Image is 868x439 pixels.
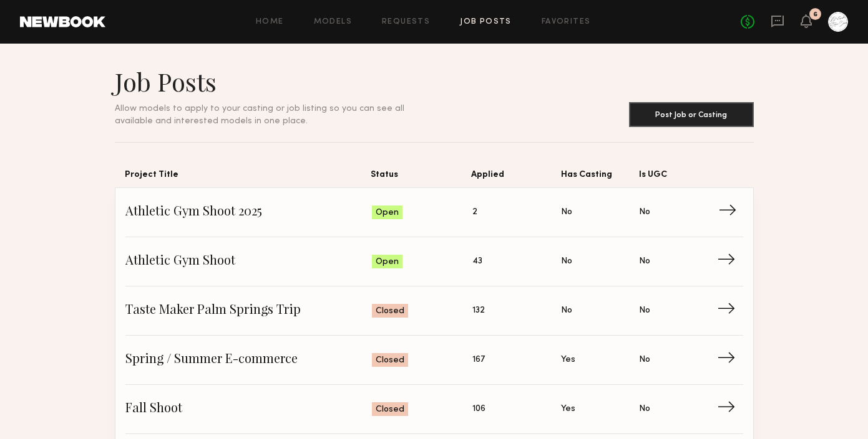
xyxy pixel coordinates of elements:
span: Applied [471,168,560,187]
span: No [561,205,572,219]
span: Taste Maker Palm Springs Trip [125,301,373,320]
span: Closed [376,404,404,416]
span: → [717,351,743,369]
span: Open [376,256,399,268]
span: 167 [472,353,485,367]
span: No [639,255,650,268]
a: Spring / Summer E-commerceClosed167YesNo→ [125,336,743,385]
a: Home [256,18,284,26]
a: Requests [382,18,430,26]
span: Is UGC [639,168,718,187]
a: Favorites [542,18,591,26]
a: Athletic Gym ShootOpen43NoNo→ [125,237,743,286]
span: Allow models to apply to your casting or job listing so you can see all available and interested ... [115,105,404,125]
span: 43 [472,255,482,268]
span: No [639,402,650,416]
span: 132 [472,304,485,318]
span: Yes [561,353,575,367]
a: Fall ShootClosed106YesNo→ [125,385,743,434]
span: Open [376,207,399,219]
span: Status [371,168,471,187]
span: Yes [561,402,575,416]
span: → [718,203,744,222]
span: → [717,301,743,320]
span: Spring / Summer E-commerce [125,351,373,369]
span: Athletic Gym Shoot [125,252,373,271]
a: Athletic Gym Shoot 2025Open2NoNo→ [125,188,743,237]
span: Project Title [125,168,371,187]
span: Fall Shoot [125,400,373,418]
span: Closed [376,305,404,318]
span: No [639,205,650,219]
span: No [639,353,650,367]
h1: Job Posts [115,66,434,97]
a: Models [314,18,352,26]
span: No [561,255,572,268]
span: Closed [376,354,404,367]
span: 2 [472,205,477,219]
span: No [561,304,572,318]
span: No [639,304,650,318]
a: Job Posts [460,18,512,26]
a: Taste Maker Palm Springs TripClosed132NoNo→ [125,286,743,336]
span: 106 [472,402,485,416]
span: → [717,252,743,271]
div: 6 [813,11,817,18]
span: → [717,400,743,418]
span: Athletic Gym Shoot 2025 [125,203,373,222]
span: Has Casting [561,168,640,187]
button: Post Job or Casting [629,102,754,127]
